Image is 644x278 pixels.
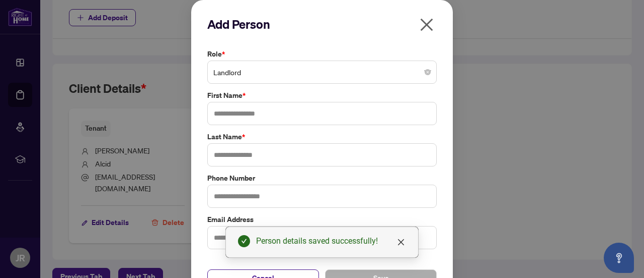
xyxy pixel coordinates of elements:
span: check-circle [238,235,250,247]
span: close [419,17,435,33]
label: First Name [207,90,437,101]
span: close [397,238,405,246]
a: Close [395,237,407,248]
label: Role [207,48,437,60]
span: close-circle [425,69,431,75]
h2: Add Person [207,16,437,32]
label: Email Address [207,214,437,225]
span: Landlord [213,63,431,82]
label: Phone Number [207,173,437,184]
label: Last Name [207,131,437,142]
button: Open asap [604,243,634,273]
div: Person details saved successfully! [256,235,406,247]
